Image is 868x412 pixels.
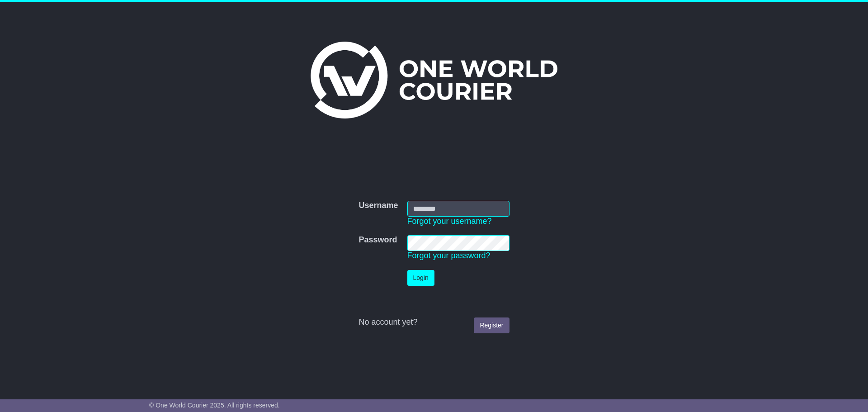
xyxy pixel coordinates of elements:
a: Forgot your password? [407,251,491,260]
span: © One World Courier 2025. All rights reserved. [149,402,280,409]
a: Forgot your username? [407,217,492,226]
button: Login [407,270,434,286]
a: Register [474,317,509,333]
img: One World [311,42,557,118]
label: Password [359,235,397,245]
div: No account yet? [359,317,509,327]
label: Username [359,201,398,211]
